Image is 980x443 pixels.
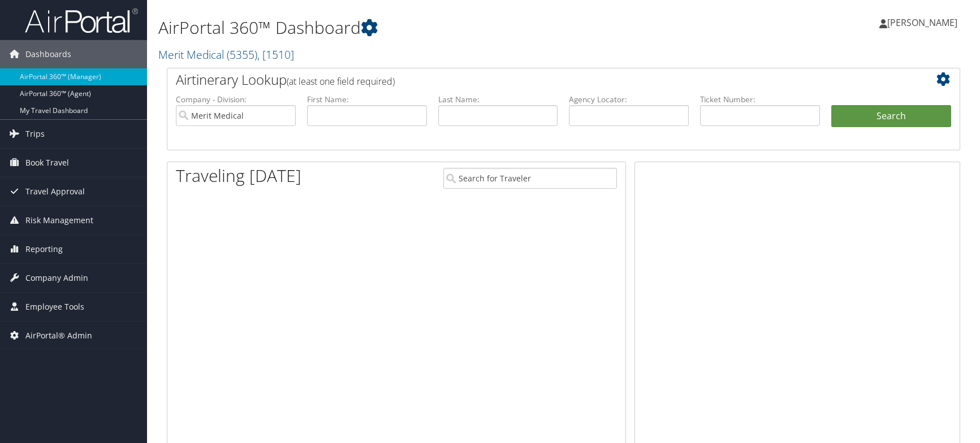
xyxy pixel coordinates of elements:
span: Risk Management [25,206,93,234]
h2: Airtinerary Lookup [176,70,885,89]
a: Merit Medical [158,47,294,62]
h1: AirPortal 360™ Dashboard [158,16,698,40]
label: Agency Locator: [569,94,689,105]
span: Employee Tools [25,293,84,321]
span: Dashboards [25,40,71,68]
span: AirPortal® Admin [25,322,92,350]
h1: Traveling [DATE] [176,164,301,188]
label: Company - Division: [176,94,296,105]
span: , [ 1510 ] [257,47,294,62]
span: (at least one field required) [287,75,395,88]
button: Search [831,105,951,128]
span: [PERSON_NAME] [887,16,957,29]
a: [PERSON_NAME] [879,6,969,40]
span: Travel Approval [25,177,85,206]
label: Ticket Number: [700,94,820,105]
img: airportal-logo.png [25,7,138,34]
span: ( 5355 ) [227,47,257,62]
span: Trips [25,120,45,148]
label: Last Name: [438,94,558,105]
label: First Name: [307,94,427,105]
input: Search for Traveler [443,168,618,189]
span: Book Travel [25,149,69,177]
span: Company Admin [25,264,88,292]
span: Reporting [25,235,63,263]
